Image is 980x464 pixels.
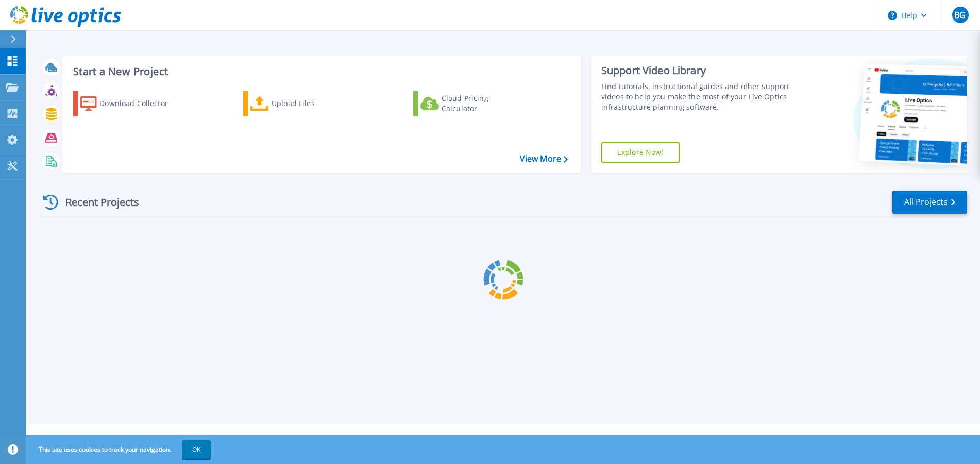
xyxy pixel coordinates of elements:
button: OK [182,440,211,459]
div: Find tutorials, instructional guides and other support videos to help you make the most of your L... [601,81,793,112]
div: Upload Files [272,93,354,114]
a: View More [520,154,568,164]
div: Download Collector [99,93,182,114]
a: Upload Files [243,91,358,116]
h3: Start a New Project [73,66,567,77]
div: Cloud Pricing Calculator [442,93,524,114]
a: All Projects [892,191,967,214]
a: Explore Now! [601,142,680,163]
div: Support Video Library [601,64,793,77]
span: BG [954,11,966,19]
a: Cloud Pricing Calculator [413,91,528,116]
div: Recent Projects [40,190,153,215]
span: This site uses cookies to track your navigation. [28,440,211,459]
a: Download Collector [73,91,188,116]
